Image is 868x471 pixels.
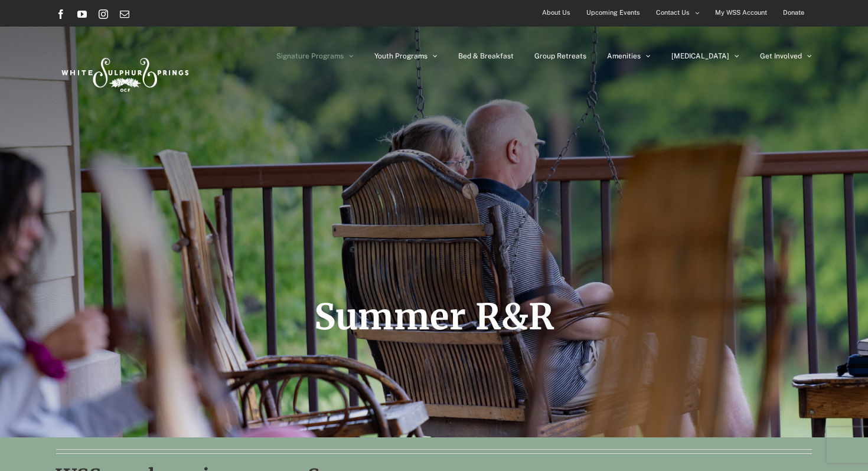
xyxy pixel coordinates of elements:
span: Get Involved [760,53,802,60]
a: Amenities [607,27,651,86]
a: Bed & Breakfast [458,27,514,86]
span: Group Retreats [534,53,586,60]
a: Facebook [56,9,66,19]
a: Email [120,9,129,19]
a: Youth Programs [374,27,438,86]
span: Upcoming Events [586,4,640,21]
span: Contact Us [656,4,690,21]
a: Instagram [99,9,108,19]
span: Summer R&R [314,295,554,339]
a: Group Retreats [534,27,586,86]
span: Signature Programs [276,53,344,60]
a: Get Involved [760,27,812,86]
span: Donate [783,4,804,21]
span: Amenities [607,53,641,60]
span: [MEDICAL_DATA] [671,53,729,60]
a: [MEDICAL_DATA] [671,27,739,86]
a: YouTube [77,9,87,19]
span: Bed & Breakfast [458,53,514,60]
nav: Main Menu [276,27,812,86]
span: Youth Programs [374,53,428,60]
span: My WSS Account [715,4,767,21]
img: White Sulphur Springs Logo [56,45,192,100]
span: About Us [542,4,570,21]
a: Signature Programs [276,27,354,86]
